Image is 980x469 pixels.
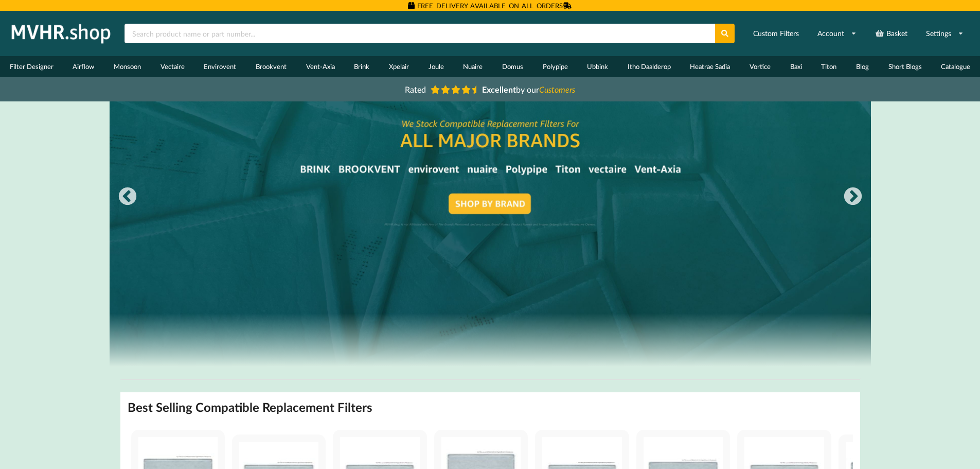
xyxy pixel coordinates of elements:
[618,56,681,77] a: Itho Daalderop
[868,24,914,43] a: Basket
[740,56,780,77] a: Vortice
[482,84,575,94] span: by our
[780,56,812,77] a: Baxi
[681,56,740,77] a: Heatrae Sadia
[124,24,715,43] input: Search product name or part number...
[482,84,516,94] b: Excellent
[398,81,583,98] a: Rated Excellentby ourCustomers
[812,56,847,77] a: Titon
[539,84,575,94] i: Customers
[843,187,863,207] button: Next
[246,56,296,77] a: Brookvent
[419,56,454,77] a: Joule
[746,24,806,43] a: Custom Filters
[379,56,419,77] a: Xpelair
[7,21,115,46] img: mvhr.shop.png
[931,56,980,77] a: Catalogue
[533,56,578,77] a: Polypipe
[128,399,372,415] h2: Best Selling Compatible Replacement Filters
[879,56,932,77] a: Short Blogs
[492,56,533,77] a: Domus
[104,56,151,77] a: Monsoon
[296,56,345,77] a: Vent-Axia
[344,56,379,77] a: Brink
[577,56,618,77] a: Ubbink
[151,56,194,77] a: Vectaire
[846,56,879,77] a: Blog
[811,24,863,43] a: Account
[453,56,492,77] a: Nuaire
[919,24,970,43] a: Settings
[194,56,246,77] a: Envirovent
[117,187,138,207] button: Previous
[63,56,104,77] a: Airflow
[405,84,426,94] span: Rated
